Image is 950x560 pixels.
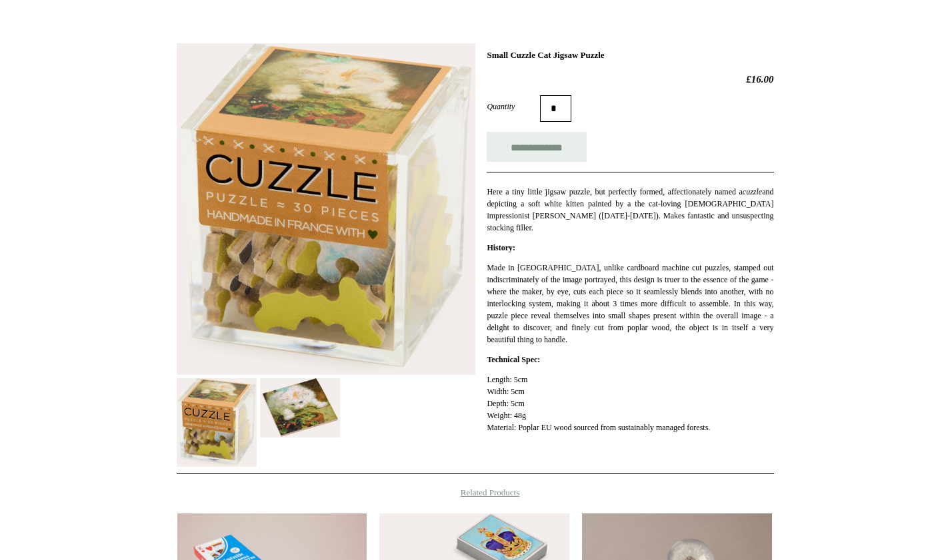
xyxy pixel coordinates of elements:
[487,186,773,234] p: Here a tiny little jigsaw puzzle, but perfectly formed, affectionately named a and depicting a so...
[487,355,540,364] strong: Technical Spec:
[487,101,540,113] label: Quantity
[487,243,515,252] strong: History:
[177,43,475,375] img: Small Cuzzle Cat Jigsaw Puzzle
[487,262,773,346] p: Made in [GEOGRAPHIC_DATA], unlike cardboard machine cut puzzles, stamped out indiscriminately of ...
[177,378,257,467] img: Small Cuzzle Cat Jigsaw Puzzle
[487,50,773,61] h1: Small Cuzzle Cat Jigsaw Puzzle
[487,374,773,433] p: Length: 5cm Width: 5cm Depth: 5cm Weight: 48g Material: Poplar EU wood sourced from sustainably m...
[142,487,809,498] h4: Related Products
[487,73,773,85] h2: £16.00
[743,187,762,196] em: cuzzle
[260,378,340,438] img: Small Cuzzle Cat Jigsaw Puzzle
